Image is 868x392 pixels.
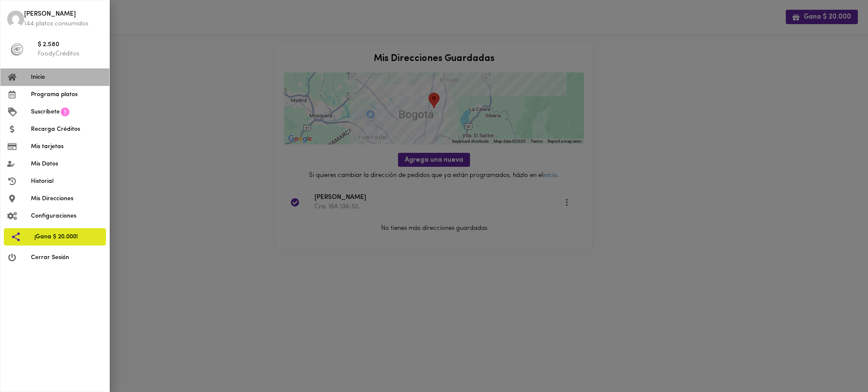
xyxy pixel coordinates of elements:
span: Mis tarjetas [31,142,103,151]
span: Inicio [31,73,103,82]
iframe: Messagebird Livechat Widget [819,343,860,384]
span: Historial [31,177,103,186]
span: $ 2.580 [38,40,103,50]
span: Configuraciones [31,212,103,221]
span: Recarga Créditos [31,125,103,134]
span: Mis Datos [31,160,103,168]
span: Suscríbete [31,108,60,116]
span: Cerrar Sesión [31,253,103,262]
span: [PERSON_NAME] [24,10,103,19]
img: foody-creditos-black.png [11,43,23,56]
span: Programa platos [31,90,103,99]
p: FoodyCréditos [38,50,103,58]
span: ¡Gana $ 20.000! [34,232,99,241]
p: 144 platos consumidos [24,19,103,28]
span: Mis Direcciones [31,194,103,203]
